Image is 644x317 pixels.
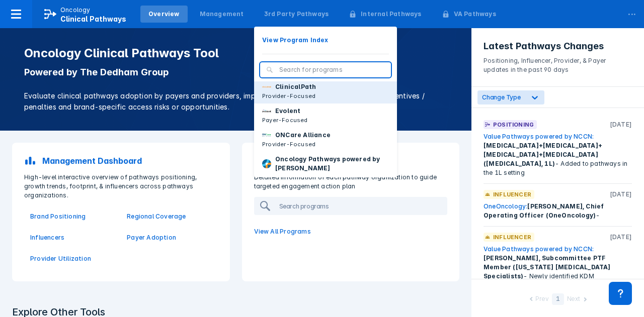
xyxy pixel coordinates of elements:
[127,212,211,221] a: Regional Coverage
[200,10,244,19] div: Management
[262,159,271,168] img: dfci-pathways.png
[254,33,397,48] button: View Program Index
[254,79,397,103] button: ClinicalPathProvider-Focused
[484,254,611,280] span: [PERSON_NAME], Subcommittee PTF Member ([US_STATE] [MEDICAL_DATA] Specialists)
[256,6,337,23] a: 3rd Party Pathways
[493,190,531,199] p: Influencer
[254,103,397,128] button: EvolentPayer-Focused
[610,120,632,129] p: [DATE]
[30,233,115,242] a: Influencers
[484,52,632,74] p: Positioning, Influencer, Provider, & Payer updates in the past 90 days
[279,65,385,74] input: Search for programs
[493,233,531,242] p: Influencer
[262,107,271,116] img: new-century-health.png
[275,82,316,91] p: ClinicalPath
[275,107,300,116] p: Evolent
[484,132,632,177] div: - Added to pathways in the 1L setting
[248,221,454,242] a: View All Programs
[192,6,252,23] a: Management
[454,10,496,19] div: VA Pathways
[484,202,604,219] span: [PERSON_NAME], Chief Operating Officer (OneOncology)
[275,155,389,173] p: Oncology Pathways powered by [PERSON_NAME]
[30,212,115,221] a: Brand Positioning
[484,245,594,253] a: Value Pathways powered by NCCN:
[24,90,447,113] p: Evaluate clinical pathways adoption by payers and providers, implementation sophistication, finan...
[262,91,316,100] p: Provider-Focused
[610,233,632,242] p: [DATE]
[140,6,188,23] a: Overview
[248,173,454,191] p: Detailed information of each pathway organization to guide targeted engagement action plan
[609,282,632,305] div: Contact Support
[262,131,271,140] img: oncare-alliance.png
[262,116,308,125] p: Payer-Focused
[264,10,329,19] div: 3rd Party Pathways
[361,10,421,19] div: Internal Pathways
[622,2,642,23] div: ...
[262,82,271,91] img: via-oncology.png
[60,15,126,23] span: Clinical Pathways
[484,245,632,281] div: - Newly identified KDM
[24,46,447,60] h1: Oncology Clinical Pathways Tool
[127,233,211,242] a: Payer Adoption
[484,142,602,167] span: [MEDICAL_DATA]+[MEDICAL_DATA]+[MEDICAL_DATA]+[MEDICAL_DATA] ([MEDICAL_DATA], 1L)
[24,66,447,78] p: Powered by The Dedham Group
[254,152,397,185] button: Oncology Pathways powered by [PERSON_NAME]Provider-Focused
[484,133,594,140] a: Value Pathways powered by NCCN:
[484,40,632,52] h3: Latest Pathways Changes
[535,294,548,305] div: Prev
[482,93,521,101] span: Change Type
[248,149,454,173] a: 3rd Party Pathways Programs
[30,254,115,263] a: Provider Utilization
[148,10,180,19] div: Overview
[262,173,389,182] p: Provider-Focused
[610,190,632,199] p: [DATE]
[18,173,224,200] p: High-level interactive overview of pathways positioning, growth trends, footprint, & influencers ...
[493,120,534,129] p: Positioning
[18,149,224,173] a: Management Dashboard
[552,293,564,305] div: 1
[484,202,527,210] a: OneOncology:
[567,294,580,305] div: Next
[275,131,331,140] p: ONCare Alliance
[262,36,329,45] p: View Program Index
[254,128,397,152] button: ONCare AllianceProvider-Focused
[484,202,632,220] div: -
[262,140,331,149] p: Provider-Focused
[275,198,447,214] input: Search programs
[60,6,91,15] p: Oncology
[42,155,142,167] p: Management Dashboard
